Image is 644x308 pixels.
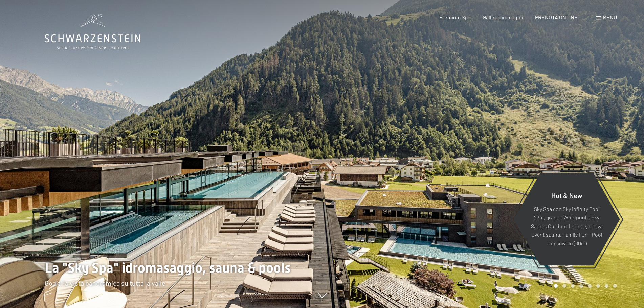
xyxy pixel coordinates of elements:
a: Hot & New Sky Spa con Sky infinity Pool 23m, grande Whirlpool e Sky Sauna, Outdoor Lounge, nuova ... [513,173,620,266]
div: Carousel Page 3 [571,284,575,288]
div: Carousel Page 1 (Current Slide) [554,284,558,288]
div: Carousel Page 2 [562,284,566,288]
div: Carousel Pagination [552,284,617,288]
a: Premium Spa [439,14,470,20]
div: Carousel Page 6 [596,284,600,288]
a: Galleria immagini [483,14,523,20]
div: Carousel Page 8 [613,284,617,288]
span: Hot & New [551,191,582,199]
div: Carousel Page 5 [588,284,592,288]
span: Menu [603,14,617,20]
a: PRENOTA ONLINE [535,14,578,20]
div: Carousel Page 7 [605,284,608,288]
div: Carousel Page 4 [579,284,583,288]
p: Sky Spa con Sky infinity Pool 23m, grande Whirlpool e Sky Sauna, Outdoor Lounge, nuova Event saun... [530,204,603,247]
